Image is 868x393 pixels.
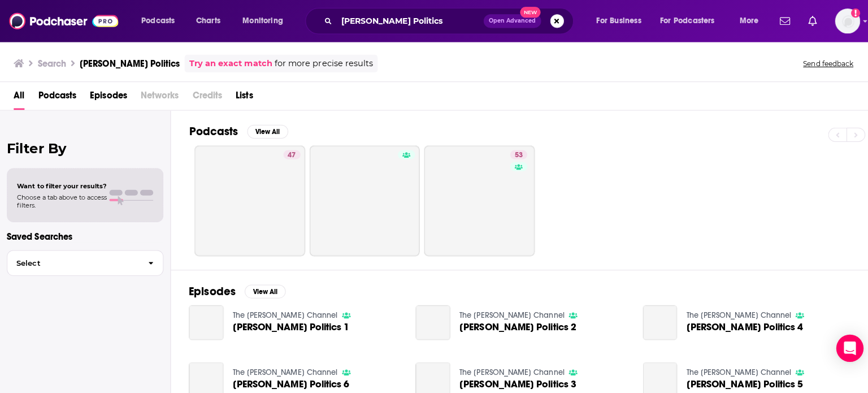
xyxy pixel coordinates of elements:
a: Charts [187,12,225,30]
button: View All [245,124,286,137]
a: Ben Kissel's Politics 4 [638,303,672,337]
span: For Podcasters [655,13,709,29]
a: Ben Kissel's Politics 1 [231,319,347,329]
a: Ben Kissel's Politics 3 [456,376,572,386]
span: Select [7,257,138,265]
span: New [516,7,536,18]
a: The Ben Kissel Channel [681,308,785,317]
h2: Filter By [7,139,162,156]
img: User Profile [828,8,853,33]
a: The Ben Kissel Channel [681,364,785,374]
a: Show notifications dropdown [797,11,815,31]
span: [PERSON_NAME] Politics 4 [681,319,797,329]
span: Credits [191,86,220,109]
button: View All [243,282,284,296]
button: open menu [648,12,726,30]
p: Saved Searches [7,230,162,240]
a: Ben Kissel's Politics 2 [413,303,447,337]
a: Show notifications dropdown [769,11,788,31]
a: Ben Kissel's Politics 5 [681,376,797,386]
a: 47 [281,149,298,158]
h2: Episodes [188,282,234,296]
a: Ben Kissel's Politics 2 [456,319,572,329]
a: All [14,86,24,109]
button: open menu [132,12,188,30]
div: Search podcasts, credits, & more... [314,8,580,34]
button: open menu [584,12,650,30]
button: open menu [233,12,296,30]
a: PodcastsView All [188,123,286,137]
h2: Podcasts [188,123,236,137]
span: Charts [194,13,219,29]
a: Episodes [89,86,126,109]
div: Open Intercom Messenger [830,332,857,359]
svg: Add a profile image [844,8,853,18]
span: [PERSON_NAME] Politics 2 [456,319,572,329]
button: Open AdvancedNew [480,14,537,28]
span: [PERSON_NAME] Politics 6 [231,376,347,386]
span: [PERSON_NAME] Politics 1 [231,319,347,329]
a: 47 [193,144,303,254]
a: Ben Kissel's Politics 1 [188,303,222,337]
span: Choose a tab above to access filters. [17,192,106,208]
img: Podchaser - Follow, Share and Rate Podcasts [9,10,118,32]
span: 47 [286,148,294,159]
button: Send feedback [793,58,850,68]
h3: Search [37,58,66,68]
span: [PERSON_NAME] Politics 5 [681,376,797,386]
button: open menu [726,12,767,30]
a: The Ben Kissel Channel [231,308,335,317]
span: 53 [511,148,519,159]
button: Select [7,248,162,274]
span: Podcasts [140,13,173,29]
span: Networks [140,86,177,109]
span: Open Advanced [485,18,532,24]
button: Show profile menu [828,8,853,33]
a: Ben Kissel's Politics 6 [231,376,347,386]
input: Search podcasts, credits, & more... [334,12,480,30]
a: Ben Kissel's Politics 4 [681,319,797,329]
a: 53 [506,149,523,158]
span: Want to filter your results? [17,180,106,188]
a: The Ben Kissel Channel [456,308,560,317]
a: The Ben Kissel Channel [231,364,335,374]
a: The Ben Kissel Channel [456,364,560,374]
a: EpisodesView All [188,282,284,296]
span: [PERSON_NAME] Politics 3 [456,376,572,386]
a: Try an exact match [188,57,270,70]
span: Monitoring [241,13,281,29]
span: Logged in as NickG [828,8,853,33]
span: For Business [592,13,636,29]
span: More [734,13,753,29]
span: for more precise results [272,57,370,70]
a: 53 [421,144,531,254]
a: Lists [234,86,251,109]
h3: [PERSON_NAME] Politics [79,58,179,68]
a: Podcasts [38,86,76,109]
